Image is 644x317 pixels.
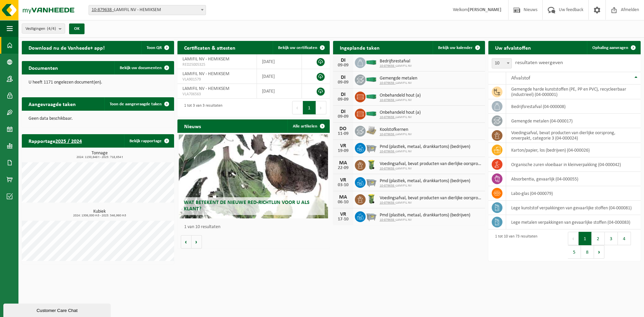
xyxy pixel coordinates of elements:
span: LAMIFIL NV - HEMIKSEM [182,71,229,76]
img: WB-2500-GAL-GY-01 [366,142,377,153]
div: MA [336,195,350,200]
span: 10-879638 - LAMIFIL NV - HEMIKSEM [89,5,206,15]
span: LAMIFIL NV [380,150,470,154]
a: Bekijk uw kalender [433,41,484,54]
td: lege kunststof verpakkingen van gevaarlijke stoffen (04-000081) [506,201,641,215]
tcxspan: Call 10-879638 - via 3CX [380,81,396,85]
a: Toon de aangevraagde taken [104,97,173,111]
a: Bekijk rapportage [124,134,173,148]
td: karton/papier, los (bedrijven) (04-000026) [506,143,641,157]
h2: Rapportage [22,134,89,147]
tcxspan: Call 10-879638 - via 3CX [380,218,396,222]
span: LAMIFIL NV - HEMIKSEM [182,86,229,91]
span: RED25005325 [182,62,252,67]
td: absorbentia, gevaarlijk (04-000055) [506,172,641,186]
tcxspan: Call 10-879638 - via 3CX [380,64,396,68]
button: Previous [292,101,303,114]
a: Ophaling aanvragen [587,41,640,54]
td: [DATE] [257,54,302,69]
span: LAMIFIL NV [380,64,412,68]
span: Afvalstof [511,75,530,81]
span: Voedingsafval, bevat producten van dierlijke oorsprong, onverpakt, categorie 3 [380,196,482,201]
div: DO [336,126,350,131]
h2: Download nu de Vanheede+ app! [22,41,111,54]
span: Vestigingen [25,24,56,34]
img: WB-0140-HPE-GN-50 [366,193,377,205]
img: WB-0140-HPE-GN-50 [366,159,377,170]
img: HK-XC-30-GN-00 [366,110,377,116]
td: organische zuren vloeibaar in kleinverpakking (04-000042) [506,157,641,172]
span: Bekijk uw kalender [438,46,473,50]
tcxspan: Call 10-879638 - via 3CX [380,115,396,119]
button: Vestigingen(4/4) [22,23,65,34]
span: Bekijk uw documenten [120,66,162,70]
tcxspan: Call 10-879638 - via 3CX [380,201,396,205]
tcxspan: Call 10-879638 - via 3CX [380,184,396,188]
h2: Uw afvalstoffen [488,41,538,54]
button: 8 [581,245,594,259]
span: Pmd (plastiek, metaal, drankkartons) (bedrijven) [380,178,470,184]
span: Pmd (plastiek, metaal, drankkartons) (bedrijven) [380,144,470,150]
div: 09-09 [336,97,350,102]
span: Gemengde metalen [380,76,417,81]
td: labo-glas (04-000079) [506,186,641,201]
div: VR [336,143,350,149]
span: LAMIFIL NV [380,218,470,222]
div: MA [336,160,350,166]
count: (4/4) [47,27,56,31]
button: 2 [592,232,605,245]
span: Pmd (plastiek, metaal, drankkartons) (bedrijven) [380,213,470,218]
div: 03-10 [336,183,350,188]
img: WB-2500-GAL-GY-01 [366,176,377,188]
a: Wat betekent de nieuwe RED-richtlijn voor u als klant? [179,135,328,218]
h2: Nieuws [177,119,208,133]
img: HK-XC-30-GN-00 [366,76,377,82]
span: LAMIFIL NV - HEMIKSEM [182,57,229,62]
div: 17-10 [336,217,350,222]
div: 22-09 [336,166,350,170]
span: LAMIFIL NV [380,115,421,119]
td: gemengde harde kunststoffen (PE, PP en PVC), recycleerbaar (industrieel) (04-000001) [506,85,641,99]
span: Bedrijfsrestafval [380,59,412,64]
tcxspan: Call 10-879638 - via 3CX [380,98,396,102]
td: [DATE] [257,84,302,99]
span: LAMIFIL NV [380,184,470,188]
div: 09-09 [336,80,350,85]
h2: Ingeplande taken [333,41,386,54]
button: 5 [568,245,581,259]
span: 10-879638 - LAMIFIL NV - HEMIKSEM [89,5,206,15]
div: 11-09 [336,131,350,136]
span: VLA706563 [182,92,252,97]
img: WB-2500-GAL-GY-01 [366,210,377,222]
span: Koolstofkernen [380,127,412,133]
button: Toon QR [141,41,173,54]
div: DI [336,58,350,63]
td: gemengde metalen (04-000017) [506,114,641,128]
button: 4 [618,232,631,245]
button: Vorige [181,235,192,249]
span: LAMIFIL NV [380,167,482,171]
button: OK [69,23,85,34]
button: Previous [568,232,579,245]
span: Ophaling aanvragen [592,46,628,50]
tcxspan: Call 10-879638 - via 3CX [380,150,396,153]
img: HK-XC-30-GN-00 [366,59,377,65]
div: 09-09 [336,63,350,68]
span: Toon QR [147,46,162,50]
span: LAMIFIL NV [380,201,482,205]
div: 1 tot 3 van 3 resultaten [181,100,222,115]
span: LAMIFIL NV [380,98,421,102]
h2: Certificaten & attesten [177,41,242,54]
h2: Documenten [22,61,65,74]
div: VR [336,212,350,217]
p: Geen data beschikbaar. [29,116,167,121]
span: Wat betekent de nieuwe RED-richtlijn voor u als klant? [184,200,310,212]
span: Onbehandeld hout (a) [380,110,421,115]
span: 2024: 1306,000 m3 - 2025: 546,960 m3 [25,214,174,217]
a: Bekijk uw documenten [114,61,173,74]
h3: Tonnage [25,151,174,159]
img: HK-XC-30-GN-00 [366,93,377,99]
label: resultaten weergeven [515,60,563,65]
tcxspan: Call 10-879638 - via 3CX [380,167,396,170]
td: lege metalen verpakkingen van gevaarlijke stoffen (04-000083) [506,215,641,229]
